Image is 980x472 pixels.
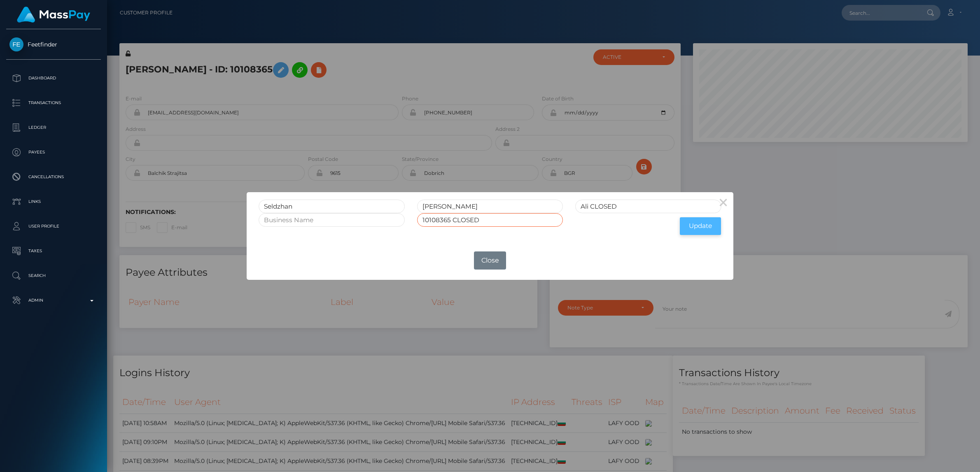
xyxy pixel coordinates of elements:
[417,200,563,213] input: Middle Name
[259,213,405,227] input: Business Name
[6,41,101,48] span: Feetfinder
[9,270,98,282] p: Search
[259,200,405,213] input: First Name
[9,171,98,183] p: Cancellations
[9,121,98,134] p: Ledger
[9,72,98,84] p: Dashboard
[680,217,721,235] button: Update
[9,245,98,257] p: Taxes
[474,251,506,270] button: Close
[9,195,98,208] p: Links
[9,97,98,109] p: Transactions
[17,7,90,23] img: MassPay Logo
[9,294,98,307] p: Admin
[714,192,733,212] button: Close this dialog
[9,37,23,51] img: Feetfinder
[575,200,721,213] input: Last Name
[417,213,563,227] input: Internal User Id
[9,146,98,158] p: Payees
[9,220,98,233] p: User Profile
